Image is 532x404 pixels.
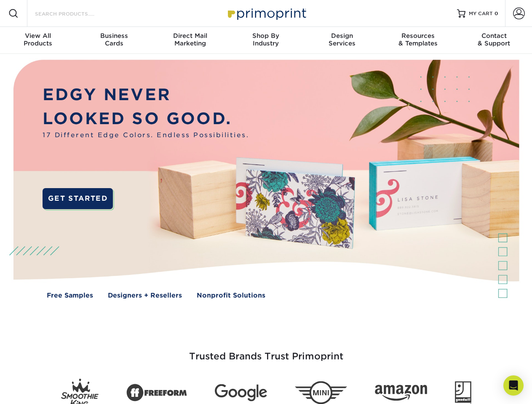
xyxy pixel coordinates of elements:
img: Goodwill [455,381,471,404]
span: Business [76,32,152,40]
div: & Support [456,32,532,47]
span: 17 Different Edge Colors. Endless Possibilities. [43,130,249,140]
div: Cards [76,32,152,47]
div: Industry [228,32,304,47]
a: Shop ByIndustry [228,27,304,54]
span: Resources [380,32,456,40]
a: Nonprofit Solutions [197,291,265,300]
p: LOOKED SO GOOD. [43,107,249,131]
input: SEARCH PRODUCTS..... [34,8,116,19]
p: EDGY NEVER [43,83,249,107]
span: Shop By [228,32,304,40]
a: Direct MailMarketing [152,27,228,54]
span: Contact [456,32,532,40]
div: Marketing [152,32,228,47]
img: Primoprint [224,4,308,22]
a: Designers + Resellers [108,291,182,300]
span: 0 [495,11,498,16]
span: Design [304,32,380,40]
div: Open Intercom Messenger [503,375,524,396]
h3: Trusted Brands Trust Primoprint [20,331,513,372]
img: Amazon [375,385,427,401]
span: MY CART [469,10,493,17]
a: DesignServices [304,27,380,54]
div: & Templates [380,32,456,47]
div: Services [304,32,380,47]
img: Google [215,384,267,401]
a: Resources& Templates [380,27,456,54]
a: BusinessCards [76,27,152,54]
a: Free Samples [47,291,93,300]
a: GET STARTED [43,188,113,209]
span: Direct Mail [152,32,228,40]
a: Contact& Support [456,27,532,54]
